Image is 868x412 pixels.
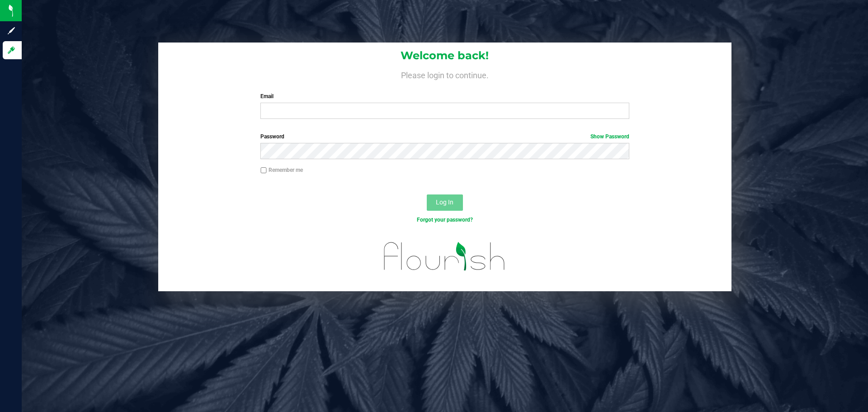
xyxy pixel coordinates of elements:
[373,233,516,279] img: flourish_logo.svg
[7,26,16,35] inline-svg: Sign up
[260,133,284,140] span: Password
[417,217,473,223] a: Forgot your password?
[260,92,629,100] label: Email
[260,167,267,174] input: Remember me
[260,166,303,174] label: Remember me
[427,194,463,211] button: Log In
[436,199,453,206] span: Log In
[7,46,16,55] inline-svg: Log in
[158,50,731,62] h1: Welcome back!
[158,69,731,80] h4: Please login to continue.
[590,133,629,140] a: Show Password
